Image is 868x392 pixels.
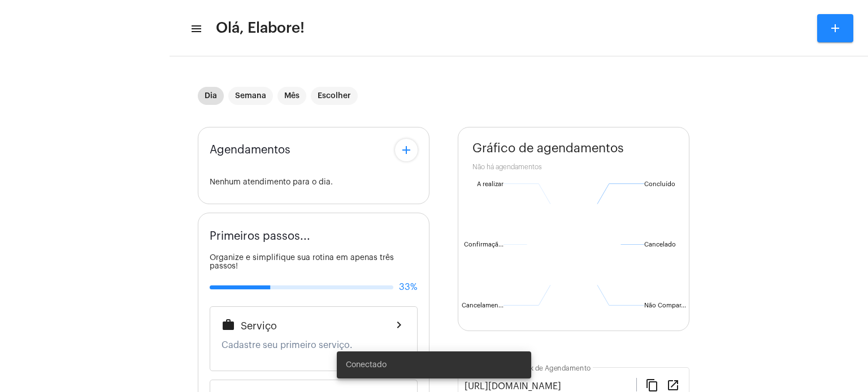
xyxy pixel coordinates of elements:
text: Cancelado [644,241,676,248]
mat-icon: sidenav icon [190,22,201,36]
span: Olá, Elabore! [216,19,305,37]
text: Concluído [644,181,675,187]
p: Cadastre seu primeiro serviço. [222,340,406,350]
span: Gráfico de agendamentos [472,142,624,155]
span: Conectado [346,359,387,371]
div: Nenhum atendimento para o dia. [210,178,418,187]
mat-chip: Dia [198,87,224,105]
mat-chip: Semana [228,87,273,105]
span: Organize e simplifique sua rotina em apenas três passos! [210,254,394,270]
text: Confirmaçã... [464,241,504,248]
text: A realizar [477,181,504,187]
mat-icon: add [828,21,842,35]
mat-chip: Mês [277,87,306,105]
mat-icon: add [400,143,413,157]
mat-icon: open_in_new [666,378,680,391]
mat-icon: work [222,318,235,332]
text: Cancelamen... [462,302,504,309]
span: Agendamentos [210,144,290,156]
span: Primeiros passos... [210,230,310,243]
text: Não Compar... [644,302,686,309]
input: Link [465,381,636,391]
mat-icon: content_copy [645,378,659,391]
span: Serviço [241,320,277,332]
mat-chip: Escolher [311,87,358,105]
mat-icon: chevron_right [392,318,406,332]
span: 33% [399,282,418,292]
